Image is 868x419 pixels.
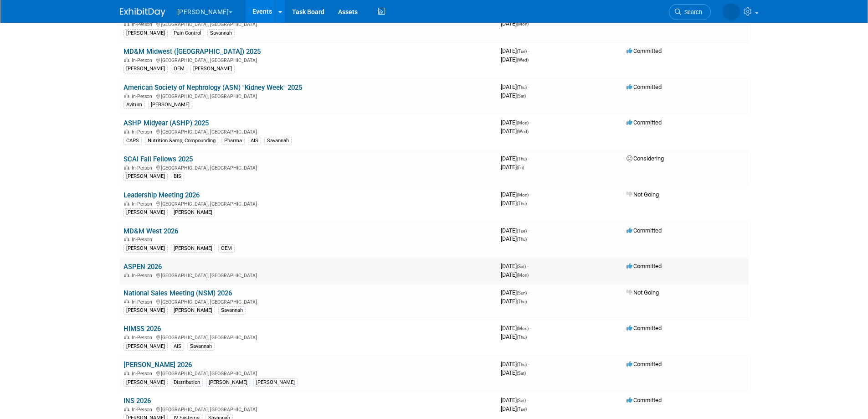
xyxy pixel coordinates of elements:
[517,201,527,206] span: (Thu)
[123,298,493,305] div: [GEOGRAPHIC_DATA], [GEOGRAPHIC_DATA]
[723,3,740,21] img: Dawn Brown
[132,237,155,243] span: In-Person
[120,8,165,17] img: ExhibitDay
[123,342,168,351] div: [PERSON_NAME]
[171,208,215,217] div: [PERSON_NAME]
[123,369,493,377] div: [GEOGRAPHIC_DATA], [GEOGRAPHIC_DATA]
[171,65,187,73] div: OEM
[171,378,203,387] div: Distribution
[517,335,527,340] span: (Thu)
[253,378,298,387] div: [PERSON_NAME]
[517,49,527,54] span: (Tue)
[517,93,526,98] span: (Sat)
[627,155,664,162] span: Considering
[123,83,302,92] a: American Society of Nephrology (ASN) "Kidney Week" 2025
[501,56,529,63] span: [DATE]
[132,93,155,99] span: In-Person
[123,65,168,73] div: [PERSON_NAME]
[627,83,662,90] span: Committed
[501,361,529,367] span: [DATE]
[517,407,527,412] span: (Tue)
[123,405,493,413] div: [GEOGRAPHIC_DATA], [GEOGRAPHIC_DATA]
[145,137,218,145] div: Nutrition &amp; Compounding
[530,325,531,331] span: -
[501,263,529,269] span: [DATE]
[501,289,529,296] span: [DATE]
[517,264,526,269] span: (Sat)
[501,83,529,90] span: [DATE]
[517,299,527,304] span: (Thu)
[123,333,493,341] div: [GEOGRAPHIC_DATA], [GEOGRAPHIC_DATA]
[123,378,168,387] div: [PERSON_NAME]
[123,191,200,199] a: Leadership Meeting 2026
[501,200,527,207] span: [DATE]
[501,227,529,234] span: [DATE]
[123,29,168,37] div: [PERSON_NAME]
[187,342,215,351] div: Savannah
[123,361,192,369] a: [PERSON_NAME] 2026
[517,129,529,134] span: (Wed)
[248,137,261,145] div: AIS
[627,191,659,198] span: Not Going
[123,119,209,127] a: ASHP Midyear (ASHP) 2025
[148,101,192,109] div: [PERSON_NAME]
[501,397,529,403] span: [DATE]
[264,137,292,145] div: Savannah
[517,156,527,161] span: (Thu)
[132,165,155,171] span: In-Person
[501,235,527,242] span: [DATE]
[123,172,168,181] div: [PERSON_NAME]
[132,273,155,279] span: In-Person
[517,228,527,233] span: (Tue)
[132,299,155,305] span: In-Person
[171,342,184,351] div: AIS
[627,325,662,331] span: Committed
[501,20,529,27] span: [DATE]
[669,4,711,20] a: Search
[124,93,129,98] img: In-Person Event
[123,47,261,56] a: MD&M Midwest ([GEOGRAPHIC_DATA]) 2025
[132,129,155,135] span: In-Person
[124,335,129,339] img: In-Person Event
[123,289,232,297] a: National Sales Meeting (NSM) 2026
[627,397,662,403] span: Committed
[132,201,155,207] span: In-Person
[530,119,531,126] span: -
[218,244,235,253] div: OEM
[527,397,529,403] span: -
[123,244,168,253] div: [PERSON_NAME]
[501,47,529,54] span: [DATE]
[627,263,662,269] span: Committed
[221,137,245,145] div: Pharma
[517,85,527,90] span: (Thu)
[124,299,129,304] img: In-Person Event
[123,92,493,99] div: [GEOGRAPHIC_DATA], [GEOGRAPHIC_DATA]
[123,200,493,207] div: [GEOGRAPHIC_DATA], [GEOGRAPHIC_DATA]
[123,263,162,271] a: ASPEN 2026
[517,398,526,403] span: (Sat)
[123,155,193,163] a: SCAI Fall Fellows 2025
[123,101,145,109] div: Avitum
[501,271,529,278] span: [DATE]
[501,164,524,171] span: [DATE]
[517,290,527,295] span: (Sun)
[627,227,662,234] span: Committed
[171,306,215,315] div: [PERSON_NAME]
[132,57,155,63] span: In-Person
[517,273,529,278] span: (Mon)
[501,405,527,412] span: [DATE]
[124,407,129,411] img: In-Person Event
[124,273,129,277] img: In-Person Event
[123,208,168,217] div: [PERSON_NAME]
[501,369,526,376] span: [DATE]
[528,361,529,367] span: -
[517,237,527,242] span: (Thu)
[132,21,155,27] span: In-Person
[517,120,529,125] span: (Mon)
[124,201,129,206] img: In-Person Event
[132,371,155,377] span: In-Person
[123,306,168,315] div: [PERSON_NAME]
[123,397,151,405] a: INS 2026
[501,128,529,134] span: [DATE]
[123,325,161,333] a: HIMSS 2026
